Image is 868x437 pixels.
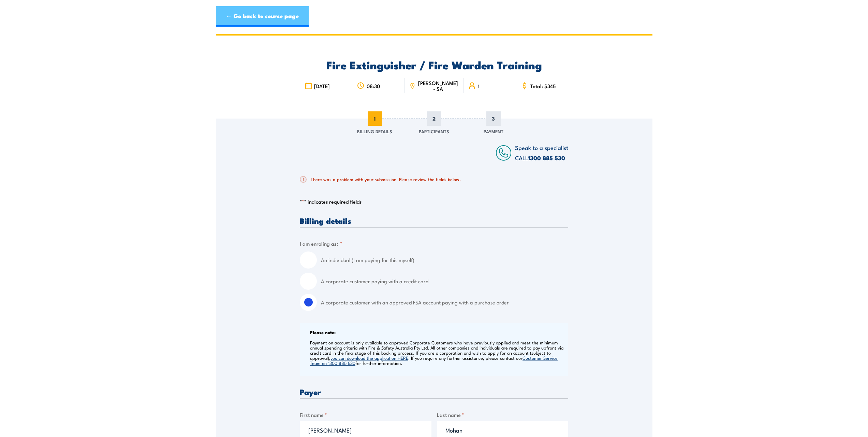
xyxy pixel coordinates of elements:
[310,355,558,366] a: Customer Service Team on 1300 885 530
[300,388,568,396] h3: Payer
[427,111,441,126] span: 2
[310,329,336,336] b: Please note:
[530,83,556,89] span: Total: $345
[368,111,382,126] span: 1
[300,198,568,205] p: " " indicates required fields
[486,111,501,126] span: 3
[419,128,449,135] span: Participants
[300,240,342,247] legend: I am enroling as:
[300,217,568,224] h3: Billing details
[321,251,568,269] label: An individual (I am paying for this myself)
[478,83,480,89] span: 1
[300,60,568,69] h2: Fire Extinguisher / Fire Warden Training
[314,83,330,89] span: [DATE]
[321,273,568,290] label: A corporate customer paying with a credit card
[484,128,503,135] span: Payment
[515,143,568,162] span: Speak to a specialist CALL
[300,411,431,419] label: First name
[367,83,380,89] span: 08:30
[528,153,565,162] a: 1300 885 530
[216,6,309,27] a: ← Go back to course page
[417,80,459,92] span: [PERSON_NAME] - SA
[321,294,568,311] label: A corporate customer with an approved FSA account paying with a purchase order
[437,411,569,419] label: Last name
[300,176,563,183] h2: There was a problem with your submission. Please review the fields below.
[357,128,392,135] span: Billing Details
[330,355,408,361] a: you can download the application HERE
[310,340,567,366] p: Payment on account is only available to approved Corporate Customers who have previously applied ...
